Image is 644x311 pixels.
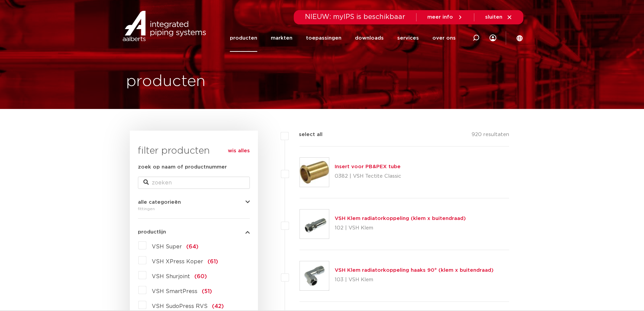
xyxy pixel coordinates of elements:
label: zoek op naam of productnummer [138,163,227,171]
label: select all [289,131,323,139]
img: Thumbnail for VSH Klem radiatorkoppeling haaks 90° (klem x buitendraad) [300,261,329,290]
a: VSH Klem radiatorkoppeling (klem x buitendraad) [335,216,466,221]
a: meer info [427,14,463,20]
p: 102 | VSH Klem [335,223,466,234]
span: VSH Super [152,244,182,249]
a: sluiten [485,14,512,20]
span: VSH XPress Koper [152,259,203,264]
h3: filter producten [138,144,250,158]
a: services [397,24,419,52]
input: zoeken [138,177,250,189]
p: 920 resultaten [472,131,509,141]
a: downloads [355,24,384,52]
a: over ons [432,24,456,52]
span: productlijn [138,229,166,235]
span: VSH SmartPress [152,289,197,294]
a: VSH Klem radiatorkoppeling haaks 90° (klem x buitendraad) [335,268,494,273]
span: meer info [427,15,453,20]
span: alle categorieën [138,200,181,205]
img: Thumbnail for Insert voor PB&PEX tube [300,158,329,187]
button: alle categorieën [138,200,250,205]
div: my IPS [490,24,496,52]
button: productlijn [138,229,250,235]
a: toepassingen [306,24,341,52]
div: fittingen [138,205,250,213]
span: (60) [194,274,207,279]
img: Thumbnail for VSH Klem radiatorkoppeling (klem x buitendraad) [300,209,329,239]
span: VSH Shurjoint [152,274,190,279]
a: Insert voor PB&PEX tube [335,164,401,169]
p: 103 | VSH Klem [335,274,494,285]
span: (51) [202,289,212,294]
nav: Menu [230,24,456,52]
a: producten [230,24,257,52]
span: sluiten [485,15,502,20]
span: VSH SudoPress RVS [152,304,208,309]
a: markten [271,24,292,52]
span: (42) [212,304,224,309]
span: (64) [186,244,198,249]
span: NIEUW: myIPS is beschikbaar [305,14,405,20]
h1: producten [126,71,206,92]
a: wis alles [228,147,250,155]
span: (61) [208,259,218,264]
p: 0382 | VSH Tectite Classic [335,171,401,182]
